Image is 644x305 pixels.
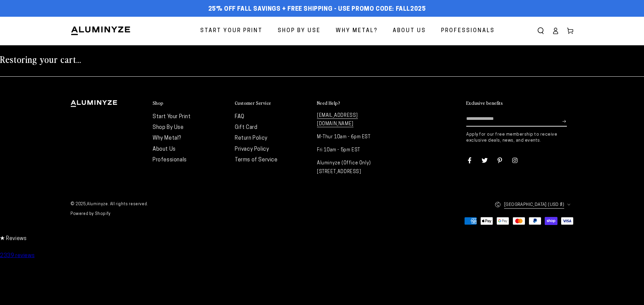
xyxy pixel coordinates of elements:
[495,198,574,212] button: [GEOGRAPHIC_DATA] (USD $)
[208,6,426,13] span: 25% off FALL Savings + Free Shipping - Use Promo Code: FALL2025
[235,147,269,152] a: Privacy Policy
[153,136,181,141] a: Why Metal?
[273,22,326,40] a: Shop By Use
[153,100,228,106] summary: Shop
[466,100,503,106] h2: Exclusive benefits
[153,114,191,120] a: Start Your Print
[278,26,321,36] span: Shop By Use
[336,26,378,36] span: Why Metal?
[235,114,245,120] a: FAQ
[533,23,548,38] summary: Search our site
[70,26,131,36] img: Aluminyze
[504,201,564,209] span: [GEOGRAPHIC_DATA] (USD $)
[562,111,567,132] button: Subscribe
[235,100,271,106] h2: Customer Service
[235,125,257,130] a: Gift Card
[331,22,383,40] a: Why Metal?
[70,212,111,216] a: Powered by Shopify
[317,133,392,141] p: M-Thur 10am - 6pm EST
[153,100,164,106] h2: Shop
[317,100,340,106] h2: Need Help?
[235,100,310,106] summary: Customer Service
[436,22,500,40] a: Professionals
[153,157,187,163] a: Professionals
[388,22,431,40] a: About Us
[235,157,278,163] a: Terms of Service
[195,22,268,40] a: Start Your Print
[200,26,263,36] span: Start Your Print
[87,202,108,206] a: Aluminyze
[317,100,392,106] summary: Need Help?
[317,159,392,176] p: Aluminyze (Office Only) [STREET_ADDRESS]
[317,113,358,127] a: [EMAIL_ADDRESS][DOMAIN_NAME]
[317,146,392,154] p: Fri 10am - 5pm EST
[441,26,495,36] span: Professionals
[153,125,184,130] a: Shop By Use
[235,136,268,141] a: Return Policy
[466,100,574,106] summary: Exclusive benefits
[153,147,176,152] a: About Us
[393,26,426,36] span: About Us
[466,132,574,144] p: Apply for our free membership to receive exclusive deals, news, and events.
[70,200,322,210] small: © 2025, . All rights reserved.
